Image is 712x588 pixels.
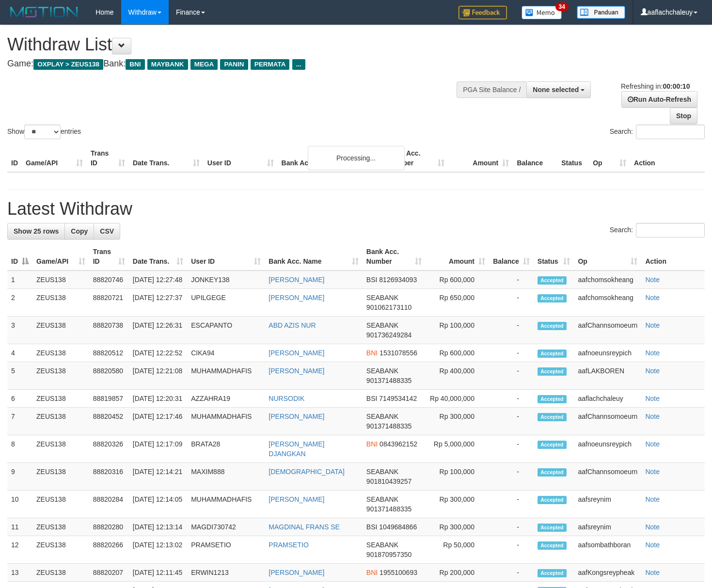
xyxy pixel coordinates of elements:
[269,468,345,476] a: [DEMOGRAPHIC_DATA]
[32,243,89,270] th: Game/API: activate to sort column ascending
[89,317,129,344] td: 88820738
[366,367,398,375] span: SEABANK
[32,317,89,344] td: ZEUS138
[129,463,187,491] td: [DATE] 12:14:21
[645,569,660,576] a: Note
[89,362,129,390] td: 88820580
[636,223,705,238] input: Search:
[489,390,534,408] td: -
[89,518,129,536] td: 88820280
[308,146,405,170] div: Processing...
[32,564,89,582] td: ZEUS138
[129,317,187,344] td: [DATE] 12:26:31
[32,408,89,435] td: ZEUS138
[366,440,378,448] span: BNI
[94,223,120,239] a: CSV
[526,81,591,98] button: None selected
[129,390,187,408] td: [DATE] 12:20:31
[220,59,248,70] span: PANIN
[574,270,641,289] td: aafchomsokheang
[129,408,187,435] td: [DATE] 12:17:46
[489,518,534,536] td: -
[187,390,265,408] td: AZZAHRA19
[489,243,534,270] th: Balance: activate to sort column ascending
[379,523,417,531] span: Copy 1049684866 to clipboard
[574,435,641,463] td: aafnoeunsreypich
[251,59,290,70] span: PERMATA
[32,463,89,491] td: ZEUS138
[89,289,129,317] td: 88820721
[426,317,489,344] td: Rp 100,000
[366,569,378,576] span: BNI
[269,413,324,420] a: [PERSON_NAME]
[426,564,489,582] td: Rp 200,000
[426,491,489,518] td: Rp 300,000
[574,344,641,362] td: aafnoeunsreypich
[366,303,411,311] span: Copy 901062173110 to clipboard
[89,344,129,362] td: 88820512
[574,390,641,408] td: aaflachchaleuy
[459,6,507,19] img: Feedback.jpg
[7,564,32,582] td: 13
[426,536,489,564] td: Rp 50,000
[129,344,187,362] td: [DATE] 12:22:52
[384,144,448,172] th: Bank Acc. Number
[380,569,417,576] span: Copy 1955100693 to clipboard
[574,289,641,317] td: aafchomsokheang
[32,435,89,463] td: ZEUS138
[87,144,129,172] th: Trans ID
[555,2,569,11] span: 34
[426,435,489,463] td: Rp 5,000,000
[610,223,705,238] label: Search:
[7,35,465,54] h1: Withdraw List
[366,495,398,503] span: SEABANK
[129,435,187,463] td: [DATE] 12:17:09
[621,91,697,108] a: Run Auto-Refresh
[538,441,567,449] span: Accepted
[645,468,660,476] a: Note
[489,408,534,435] td: -
[129,518,187,536] td: [DATE] 12:13:14
[32,518,89,536] td: ZEUS138
[366,477,411,485] span: Copy 901810439257 to clipboard
[129,362,187,390] td: [DATE] 12:21:08
[7,317,32,344] td: 3
[7,536,32,564] td: 12
[538,569,567,577] span: Accepted
[269,440,324,458] a: [PERSON_NAME] DJANGKAN
[363,243,426,270] th: Bank Acc. Number: activate to sort column ascending
[269,276,324,284] a: [PERSON_NAME]
[269,294,324,302] a: [PERSON_NAME]
[89,270,129,289] td: 88820746
[269,541,308,549] a: PRAMSETIO
[7,199,705,219] h1: Latest Withdraw
[574,243,641,270] th: Op: activate to sort column ascending
[129,144,204,172] th: Date Trans.
[366,377,411,384] span: Copy 901371488335 to clipboard
[265,243,363,270] th: Bank Acc. Name: activate to sort column ascending
[366,349,378,357] span: BNI
[7,463,32,491] td: 9
[89,435,129,463] td: 88820326
[645,541,660,549] a: Note
[366,523,378,531] span: BSI
[489,344,534,362] td: -
[379,395,417,402] span: Copy 7149534142 to clipboard
[7,344,32,362] td: 4
[489,536,534,564] td: -
[489,491,534,518] td: -
[670,108,697,124] a: Stop
[589,144,630,172] th: Op
[489,564,534,582] td: -
[379,276,417,284] span: Copy 8126934093 to clipboard
[7,5,81,19] img: MOTION_logo.png
[7,144,22,172] th: ID
[557,144,589,172] th: Status
[366,321,398,329] span: SEABANK
[538,350,567,358] span: Accepted
[7,390,32,408] td: 6
[204,144,278,172] th: User ID
[7,362,32,390] td: 5
[636,125,705,139] input: Search:
[663,82,690,90] strong: 00:00:10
